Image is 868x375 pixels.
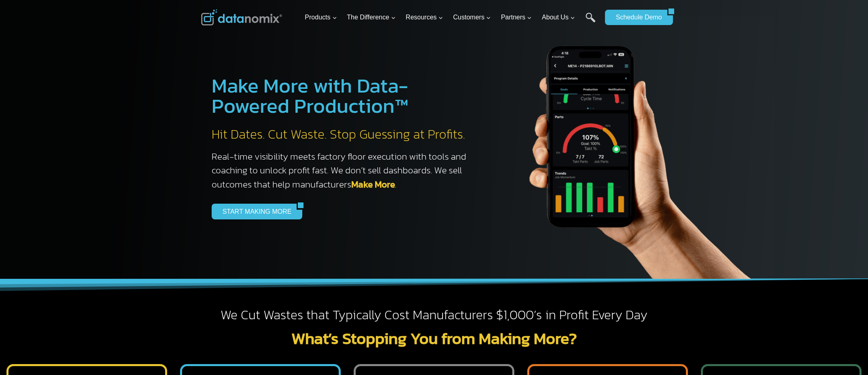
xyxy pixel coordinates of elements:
[201,307,667,324] h2: We Cut Wastes that Typically Cost Manufacturers $1,000’s in Profit Every Day
[201,330,667,346] h2: What’s Stopping You from Making More?
[501,12,532,23] span: Partners
[212,150,475,192] h3: Real-time visibility meets factory floor execution with tools and coaching to unlock profit fast....
[406,12,443,23] span: Resources
[201,9,282,25] img: Datanomix
[491,16,774,279] img: The Datanoix Mobile App available on Android and iOS Devices
[347,12,396,23] span: The Difference
[351,177,395,191] a: Make More
[301,4,601,31] nav: Primary Navigation
[212,126,475,143] h2: Hit Dates. Cut Waste. Stop Guessing at Profits.
[605,10,667,25] a: Schedule Demo
[212,204,297,219] a: START MAKING MORE
[586,13,596,31] a: Search
[212,76,475,116] h1: Make More with Data-Powered Production™
[453,12,491,23] span: Customers
[542,12,575,23] span: About Us
[305,12,337,23] span: Products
